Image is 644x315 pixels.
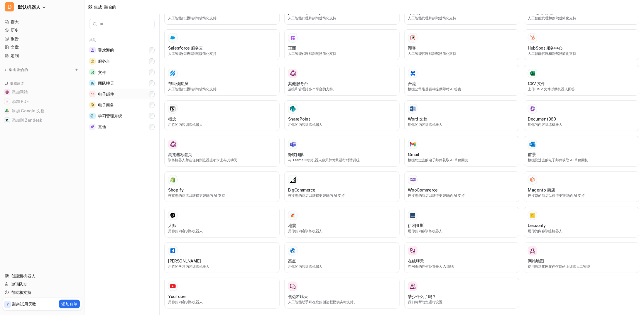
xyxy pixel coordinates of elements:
[284,65,400,96] button: 其他服务台其他服务台连接和管理跨多个平台的支持。
[2,87,82,97] button: 添加网站添加网站
[98,102,114,107] font: 电子商务
[530,142,535,147] img: 前景
[408,187,438,192] font: WooCommerce
[404,242,520,273] button: 在线聊天在网页的任何位置嵌入 AI 聊天
[408,229,443,233] font: 用你的内容训练机器人
[408,152,420,157] font: Gmail
[18,4,40,10] font: 默认机器人
[528,193,584,198] font: 连接您的商店以获得更智能的 AI 支持
[98,124,106,129] font: 其他
[11,273,35,278] font: 创建新机器人
[290,177,296,183] img: BigCommerce
[5,90,9,94] img: 添加网站
[410,178,416,182] img: WooCommerce
[89,99,155,110] button: 电子商务电子商务
[288,294,308,299] font: 侧边栏聊天
[528,122,562,127] font: 用你的内容训练机器人
[12,89,28,94] font: 添加网站
[168,193,225,198] font: 连接您的商店以获得更智能的 AI 支持
[9,67,28,72] font: 集成
[404,278,520,309] button: 缺少什么了吗？缺少什么了吗？我们将帮助您进行设置
[12,118,42,123] font: 添加到 Zendesk
[168,264,209,269] font: 用你的学习内容训练机器人
[2,288,82,297] a: 帮助和支持
[524,171,639,202] button: Magento 商店Magento 商店连接您的商店以获得更智能的 AI 支持
[528,16,576,20] font: 人工智能代理和副驾驶简化支持
[528,152,536,157] font: 前景
[2,272,82,280] a: 创建新机器人
[284,242,400,273] button: 高点高点用你的内容训练机器人
[10,81,24,86] font: 集成建议
[170,70,176,76] img: 帮助侦察员
[530,70,535,76] img: CSV 文件
[164,278,280,309] button: YouTubeYouTube用你的内容训练机器人
[168,187,184,192] font: Shopify
[168,152,192,157] font: 浏览器标签页
[89,110,155,121] button: 学习管理系统学习管理系统
[5,109,9,113] img: 添加 Google 文档
[528,116,556,121] font: Document360
[170,35,176,41] img: Salesforce 服务云
[290,141,296,147] img: 微软团队
[11,290,31,295] font: 帮助和支持
[528,81,545,86] font: CSV 文件
[528,158,588,162] font: 根据您过去的电子邮件获取 AI 草稿回复
[290,248,296,254] img: 高点
[410,212,416,218] img: 伊利亚斯
[2,280,82,288] a: 邀请队友
[2,35,82,43] a: 报告
[408,158,468,162] font: 根据您过去的电子邮件获取 AI 草稿回复
[524,136,639,167] button: 前景前景根据您过去的电子邮件获取 AI 草稿回复
[408,258,424,263] font: 在线聊天
[89,67,155,78] button: 文件文件
[168,81,188,86] font: 帮助侦察员
[530,212,535,218] img: Lessonly
[288,223,296,228] font: 地震
[528,51,576,56] font: 人工智能代理和副驾驶简化支持
[12,108,45,113] font: 添加 Google 文档
[288,264,323,269] font: 用你的内容训练机器人
[288,258,296,263] font: 高点
[524,65,639,96] button: CSV 文件CSV 文件上传 CSV 文件以供机器人回答
[6,302,9,306] font: 7
[168,223,176,228] font: 大师
[284,100,400,131] button: SharePointSharePoint用你的内容训练机器人
[12,99,28,104] font: 添加 PDF
[168,116,176,121] font: 概念
[528,264,590,269] font: 使用自动爬网在任何网站上训练人工智能
[2,18,82,26] a: 聊天
[288,152,304,157] font: 微软团队
[164,207,280,238] button: 大师大师用你的内容训练机器人
[168,300,203,304] font: 用你的内容训练机器人
[288,300,357,304] font: 人工智能助手可在您的侧边栏提供实时支持。
[12,302,36,306] font: 剩余试用天数
[168,229,203,233] font: 用你的内容训练机器人
[98,113,122,118] font: 学习管理系统
[290,106,296,112] img: SharePoint
[168,51,217,56] font: 人工智能代理和副驾驶简化支持
[528,45,562,50] font: HubSpot 服务中心
[530,177,535,183] img: Magento 商店
[2,67,29,73] button: 集成 融合的
[284,136,400,167] button: 微软团队微软团队与 Teams 中的机器人聊天并对其进行对话训练
[404,207,520,238] button: 伊利亚斯伊利亚斯用你的内容训练机器人
[170,106,176,112] img: 概念
[408,51,457,56] font: 人工智能代理和副驾驶简化支持
[404,136,520,167] button: GmailGmail根据您过去的电子邮件获取 AI 草稿回复
[288,193,345,198] font: 连接您的商店以获得更智能的 AI 支持
[2,106,82,116] button: 添加 Google 文档添加 Google 文档
[11,282,27,287] font: 邀请队友
[404,171,520,202] button: WooCommerceWooCommerce连接您的商店以获得更智能的 AI 支持
[11,53,18,58] font: 定制
[168,294,186,299] font: YouTube
[89,69,96,75] img: 文件
[404,65,520,96] button: 合流合流根据公司维基百科提供即时 AI 答案
[89,124,96,130] img: 其他
[89,121,155,132] button: 其他其他
[408,16,457,20] font: 人工智能代理和副驾驶简化支持
[284,278,400,309] button: 侧边栏聊天人工智能助手可在您的侧边栏提供实时支持。
[89,91,96,97] img: 电子邮件
[528,87,575,91] font: 上传 CSV 文件以供机器人回答
[61,302,77,306] font: 添加账单
[288,158,360,162] font: 与 Teams 中的机器人聊天并对其进行对话训练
